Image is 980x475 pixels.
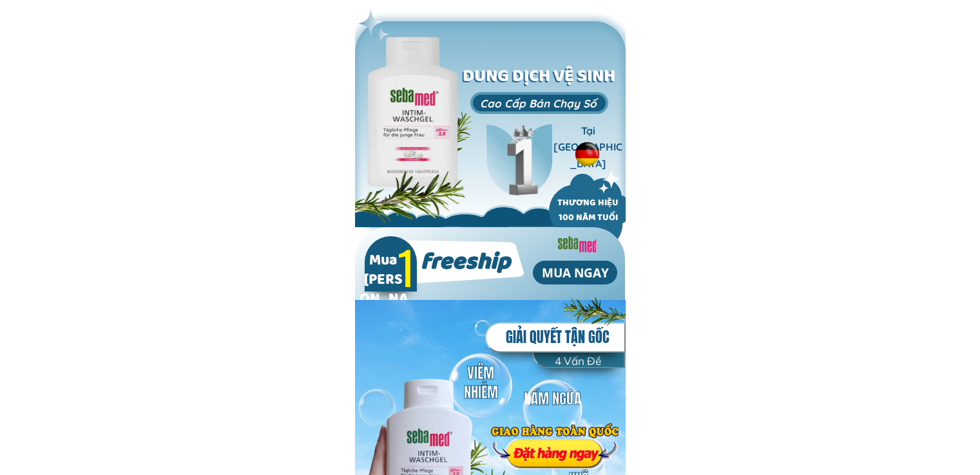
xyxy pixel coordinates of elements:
[461,64,618,92] h1: DUNG DỊCH VỆ SINH
[395,246,535,283] h2: freeship
[541,352,615,369] h5: 4 Vấn Đề
[553,123,623,172] h3: Tại [GEOGRAPHIC_DATA]
[390,237,422,296] h2: 1
[533,261,617,284] p: MUA NGAY
[360,253,408,330] h2: Mua [PERSON_NAME]
[470,95,607,112] h3: Cao Cấp Bán Chạy Số
[494,326,620,349] h5: GIẢI QUYẾT TẬN GỐC
[551,197,625,227] h2: THƯƠNG HIỆU 100 NĂM TUỔI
